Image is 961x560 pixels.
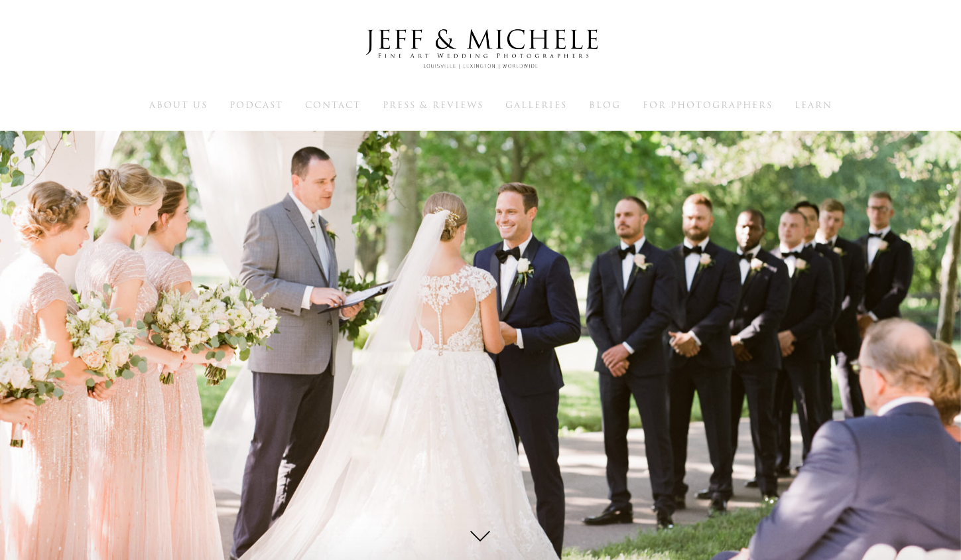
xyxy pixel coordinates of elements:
a: Learn [795,99,832,111]
a: For Photographers [643,99,773,111]
a: Blog [589,99,621,111]
img: Louisville Wedding Photographers - Jeff & Michele Wedding Photographers [348,17,613,82]
span: Contact [305,99,361,111]
span: Learn [795,99,832,111]
a: Press & Reviews [383,99,483,111]
span: Press & Reviews [383,99,483,111]
a: About Us [149,99,208,111]
a: Podcast [229,99,283,111]
span: Podcast [229,99,283,111]
a: Contact [305,99,361,111]
span: About Us [149,99,208,111]
span: For Photographers [643,99,773,111]
span: Blog [589,99,621,111]
a: Galleries [505,99,567,111]
span: Galleries [505,99,567,111]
